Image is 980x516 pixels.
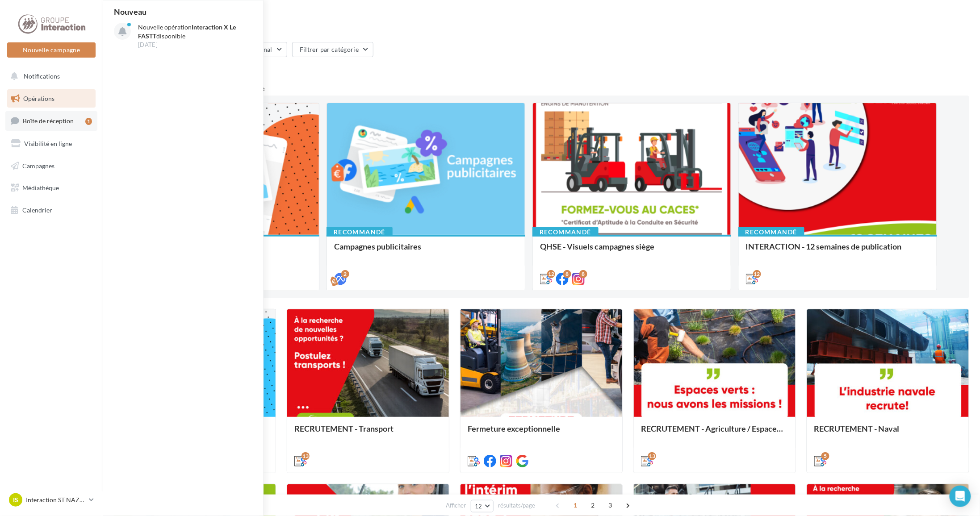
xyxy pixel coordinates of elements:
[738,227,804,237] div: Recommandé
[468,424,615,442] div: Fermeture exceptionnelle
[547,270,555,278] div: 12
[569,498,583,512] span: 1
[498,501,536,510] span: résultats/page
[26,495,85,504] p: Interaction ST NAZAIRE
[23,95,54,102] span: Opérations
[7,491,96,508] a: IS Interaction ST NAZAIRE
[334,242,518,260] div: Campagnes publicitaires
[23,117,74,125] span: Boîte de réception
[821,452,829,460] div: 5
[22,206,52,214] span: Calendrier
[113,14,969,28] div: Opérations marketing
[563,270,571,278] div: 8
[341,270,349,278] div: 2
[22,184,59,191] span: Médiathèque
[13,495,18,504] span: IS
[746,242,930,260] div: INTERACTION - 12 semaines de publication
[475,503,482,510] span: 12
[5,157,97,175] a: Campagnes
[579,270,587,278] div: 8
[5,89,97,108] a: Opérations
[22,162,54,169] span: Campagnes
[85,118,92,125] div: 1
[7,42,96,58] button: Nouvelle campagne
[532,227,599,237] div: Recommandé
[5,179,97,197] a: Médiathèque
[24,72,60,80] span: Notifications
[5,67,94,86] button: Notifications
[5,201,97,220] a: Calendrier
[950,486,971,507] div: Open Intercom Messenger
[292,42,373,57] button: Filtrer par catégorie
[24,140,72,147] span: Visibilité en ligne
[294,424,442,442] div: RECRUTEMENT - Transport
[5,111,97,130] a: Boîte de réception1
[446,501,466,510] span: Afficher
[302,452,310,460] div: 13
[753,270,761,278] div: 12
[641,424,788,442] div: RECRUTEMENT - Agriculture / Espaces verts
[603,498,618,512] span: 3
[540,242,724,260] div: QHSE - Visuels campagnes siège
[327,227,393,237] div: Recommandé
[648,452,656,460] div: 13
[586,498,600,512] span: 2
[471,500,494,512] button: 12
[814,424,962,442] div: RECRUTEMENT - Naval
[5,134,97,153] a: Visibilité en ligne
[113,85,969,92] div: 4 opérations recommandées par votre enseigne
